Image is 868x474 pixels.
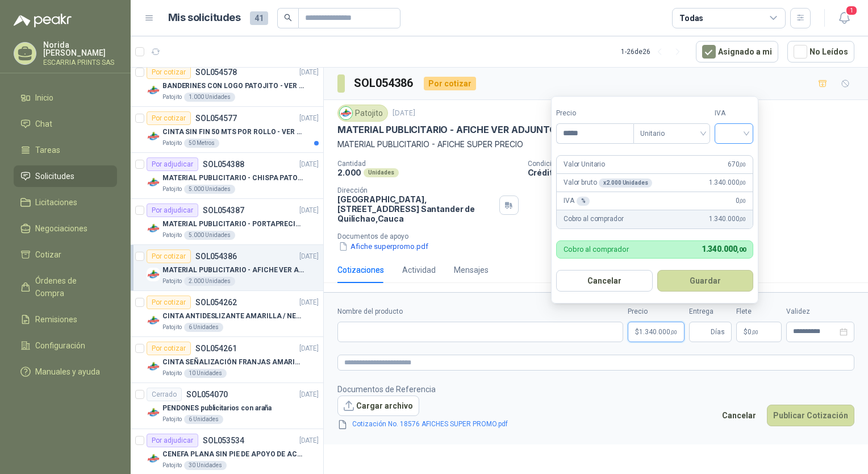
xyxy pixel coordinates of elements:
h1: Mis solicitudes [168,10,241,26]
p: Cobro al comprador [564,214,623,224]
div: Patojito [337,105,388,122]
p: SOL054070 [186,390,228,398]
span: 1.340.000 [709,177,746,188]
button: Cancelar [716,405,762,426]
p: [DATE] [299,67,319,78]
button: Guardar [657,270,754,292]
a: Licitaciones [14,192,117,213]
span: Tareas [35,144,60,156]
div: Por cotizar [147,65,191,79]
span: Inicio [35,92,53,104]
div: Todas [679,12,703,24]
div: Por adjudicar [147,434,198,447]
img: Company Logo [147,84,160,97]
img: Company Logo [147,360,160,373]
span: ,00 [739,216,746,222]
p: MATERIAL PUBLICITARIO - PORTAPRECIOS VER ADJUNTO [162,219,304,230]
p: Patojito [162,277,182,286]
a: Cotización No. 18576 AFICHES SUPER PROMO.pdf [348,419,512,430]
p: PENDONES publicitarios con araña [162,403,272,414]
label: Flete [736,306,782,317]
img: Company Logo [147,406,160,419]
p: [DATE] [299,251,319,262]
div: Cotizaciones [337,264,384,276]
div: 50 Metros [184,139,219,148]
span: ,00 [739,180,746,186]
button: Cancelar [556,270,653,292]
p: Crédito 30 días [528,168,864,177]
p: Patojito [162,461,182,470]
p: SOL054386 [195,252,237,260]
p: Condición de pago [528,160,864,168]
label: Precio [556,108,633,119]
p: Patojito [162,139,182,148]
div: Por cotizar [147,342,191,355]
img: Company Logo [147,222,160,235]
label: IVA [715,108,753,119]
span: Unitario [640,125,703,142]
button: 1 [834,8,854,28]
img: Company Logo [147,314,160,327]
div: x 2.000 Unidades [599,178,652,188]
span: Órdenes de Compra [35,275,106,300]
label: Validez [786,306,854,317]
div: % [577,197,590,206]
div: Unidades [364,168,399,177]
p: SOL054578 [195,68,237,76]
p: Valor Unitario [564,159,605,170]
a: Por cotizarSOL054261[DATE] Company LogoCINTA SEÑALIZACIÓN FRANJAS AMARILLAS NEGRAPatojito10 Unidades [131,337,323,383]
span: 670 [728,159,746,170]
button: Asignado a mi [696,41,778,63]
p: Patojito [162,415,182,424]
p: MATERIAL PUBLICITARIO - CHISPA PATOJITO VER ADJUNTO [162,173,304,184]
p: SOL054577 [195,114,237,122]
a: Por adjudicarSOL054387[DATE] Company LogoMATERIAL PUBLICITARIO - PORTAPRECIOS VER ADJUNTOPatojito... [131,199,323,245]
span: ,00 [670,329,677,335]
a: Configuración [14,335,117,356]
span: Licitaciones [35,196,77,209]
div: Por adjudicar [147,157,198,171]
span: 0 [748,329,758,335]
p: BANDERINES CON LOGO PATOJITO - VER DOC ADJUNTO [162,81,304,92]
p: Patojito [162,185,182,194]
p: Patojito [162,369,182,378]
a: Por cotizarSOL054578[DATE] Company LogoBANDERINES CON LOGO PATOJITO - VER DOC ADJUNTOPatojito1.00... [131,61,323,107]
div: Mensajes [454,264,489,276]
p: [DATE] [299,435,319,446]
span: Cotizar [35,248,61,261]
span: $ [744,329,748,335]
span: Negociaciones [35,222,87,235]
p: SOL054388 [203,160,244,168]
div: 6 Unidades [184,323,223,332]
p: [DATE] [299,297,319,308]
p: CINTA ANTIDESLIZANTE AMARILLA / NEGRA [162,311,304,322]
span: ,00 [752,329,758,335]
a: Negociaciones [14,218,117,239]
span: 1.340.000 [702,244,746,253]
img: Company Logo [147,452,160,465]
div: 5.000 Unidades [184,185,235,194]
img: Company Logo [147,268,160,281]
p: Patojito [162,231,182,240]
div: Por cotizar [147,111,191,125]
span: ,00 [739,161,746,168]
p: Cantidad [337,160,519,168]
p: Cobro al comprador [564,246,629,253]
span: Remisiones [35,313,77,326]
p: [DATE] [299,205,319,216]
p: Norida [PERSON_NAME] [43,41,117,57]
p: MATERIAL PUBLICITARIO - AFICHE SUPER PRECIO [337,138,854,151]
p: CINTA SIN FIN 50 MTS POR ROLLO - VER DOC ADJUNTO [162,127,304,138]
span: Días [711,322,725,342]
p: $1.340.000,00 [628,322,685,342]
label: Nombre del producto [337,306,623,317]
p: SOL053534 [203,436,244,444]
div: 6 Unidades [184,415,223,424]
div: 10 Unidades [184,369,227,378]
div: 2.000 Unidades [184,277,235,286]
div: Por cotizar [424,77,476,90]
a: Solicitudes [14,165,117,187]
span: 0 [736,196,746,206]
span: ,00 [737,246,746,253]
span: 1.340.000 [639,329,677,335]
